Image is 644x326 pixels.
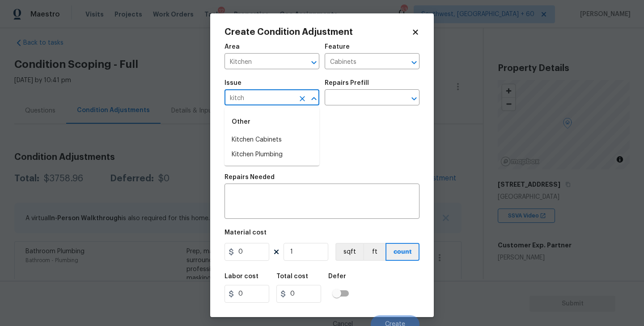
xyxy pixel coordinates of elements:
button: count [386,243,419,261]
h5: Defer [328,273,346,280]
div: Other [225,111,319,133]
button: sqft [335,243,363,261]
button: Open [408,92,420,105]
h5: Repairs Prefill [325,80,369,86]
h5: Total cost [276,273,308,280]
h5: Area [225,44,240,50]
button: Open [308,56,320,69]
h5: Issue [225,80,241,86]
h2: Create Condition Adjustment [225,28,411,37]
h5: Labor cost [225,273,258,280]
h5: Feature [325,44,350,50]
h5: Repairs Needed [225,174,275,180]
h5: Material cost [225,230,267,236]
li: Kitchen Cabinets [225,133,319,147]
button: Close [308,92,320,105]
button: Open [408,56,420,69]
li: Kitchen Plumbing [225,147,319,162]
button: ft [363,243,386,261]
button: Clear [296,92,309,105]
